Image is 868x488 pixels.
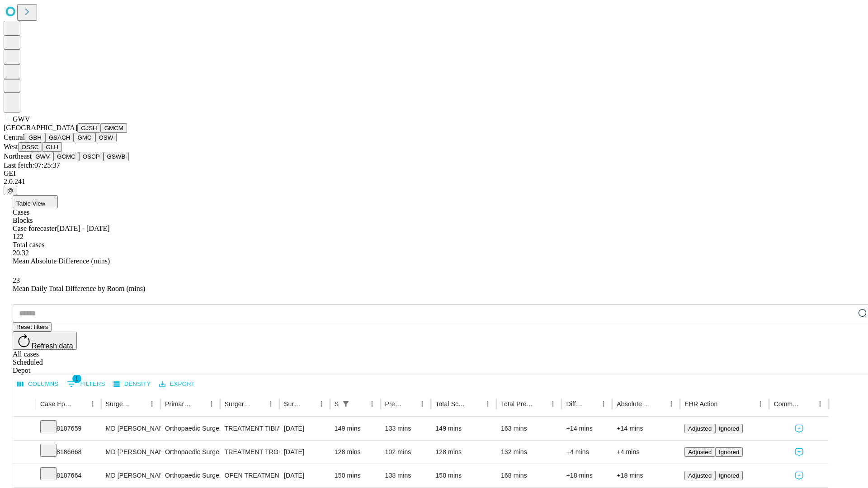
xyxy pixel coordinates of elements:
[16,200,45,207] span: Table View
[284,400,302,408] div: Surgery Date
[45,133,74,142] button: GSACH
[106,400,132,408] div: Surgeon Name
[335,441,376,464] div: 128 mins
[385,464,427,487] div: 138 mins
[366,398,378,410] button: Menu
[7,187,14,194] span: @
[252,398,264,410] button: Sort
[18,142,42,152] button: OSSC
[469,398,481,410] button: Sort
[13,225,57,232] span: Case forecaster
[585,398,597,410] button: Sort
[617,417,675,440] div: +14 mins
[165,464,215,487] div: Orthopaedic Surgery
[719,449,739,455] span: Ignored
[617,464,675,487] div: +18 mins
[53,152,79,161] button: GCMC
[225,464,275,487] div: OPEN TREATMENT [MEDICAL_DATA] INTERMEDULLARY ROD
[652,398,665,410] button: Sort
[74,398,86,410] button: Sort
[715,447,743,457] button: Ignored
[13,257,110,265] span: Mean Absolute Difference (mins)
[133,398,146,410] button: Sort
[435,417,492,440] div: 149 mins
[684,447,715,457] button: Adjusted
[101,123,127,133] button: GMCM
[335,400,339,408] div: Scheduled In Room Duration
[385,417,427,440] div: 133 mins
[165,417,215,440] div: Orthopaedic Surgery
[353,398,366,410] button: Sort
[547,398,559,410] button: Menu
[13,322,52,332] button: Reset filters
[435,400,468,408] div: Total Scheduled Duration
[13,277,20,284] span: 23
[4,161,60,169] span: Last fetch: 07:25:37
[688,449,712,455] span: Adjusted
[688,472,712,479] span: Adjusted
[501,400,533,408] div: Total Predicted Duration
[801,398,814,410] button: Sort
[435,441,492,464] div: 128 mins
[264,398,277,410] button: Menu
[40,441,97,464] div: 8186668
[106,441,156,464] div: MD [PERSON_NAME]
[718,398,731,410] button: Sort
[715,471,743,480] button: Ignored
[57,225,109,232] span: [DATE] - [DATE]
[13,332,77,350] button: Refresh data
[225,400,251,408] div: Surgery Name
[13,241,44,249] span: Total cases
[16,324,48,330] span: Reset filters
[165,400,191,408] div: Primary Service
[340,398,352,410] button: Show filters
[385,441,427,464] div: 102 mins
[315,398,328,410] button: Menu
[13,233,24,240] span: 122
[165,441,215,464] div: Orthopaedic Surgery
[104,152,129,161] button: GSWB
[106,464,156,487] div: MD [PERSON_NAME]
[684,400,717,408] div: EHR Action
[754,398,767,410] button: Menu
[774,400,800,408] div: Comments
[335,464,376,487] div: 150 mins
[501,464,557,487] div: 168 mins
[32,342,73,350] span: Refresh data
[284,464,325,487] div: [DATE]
[566,400,584,408] div: Difference
[72,374,81,383] span: 1
[65,377,108,391] button: Show filters
[617,400,651,408] div: Absolute Difference
[15,377,61,391] button: Select columns
[403,398,416,410] button: Sort
[111,377,153,391] button: Density
[284,441,325,464] div: [DATE]
[416,398,429,410] button: Menu
[566,417,608,440] div: +14 mins
[665,398,678,410] button: Menu
[719,425,739,432] span: Ignored
[4,143,18,150] span: West
[18,421,31,437] button: Expand
[481,398,494,410] button: Menu
[32,152,53,161] button: GWV
[40,417,97,440] div: 8187659
[4,169,864,178] div: GEI
[719,472,739,479] span: Ignored
[684,471,715,480] button: Adjusted
[13,195,58,208] button: Table View
[566,441,608,464] div: +4 mins
[205,398,218,410] button: Menu
[42,142,61,152] button: GLH
[335,417,376,440] div: 149 mins
[684,424,715,433] button: Adjusted
[146,398,158,410] button: Menu
[95,133,117,142] button: OSW
[4,186,17,195] button: @
[79,152,104,161] button: OSCP
[13,115,30,123] span: GWV
[814,398,826,410] button: Menu
[302,398,315,410] button: Sort
[4,152,32,160] span: Northeast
